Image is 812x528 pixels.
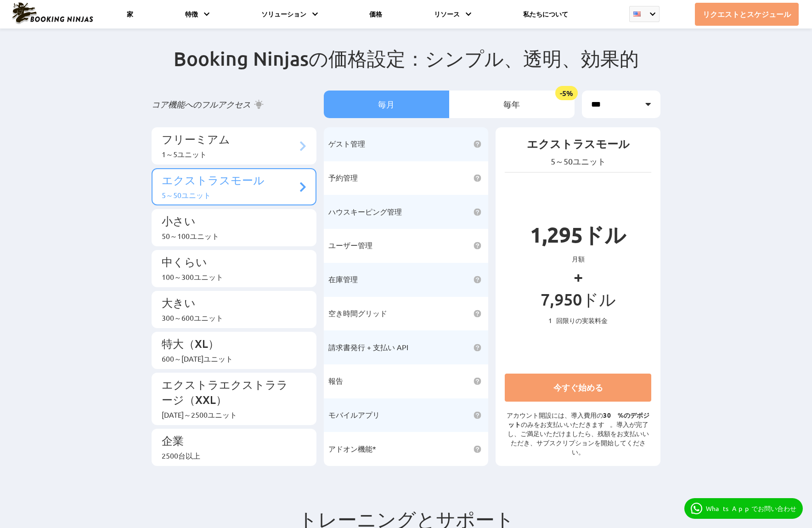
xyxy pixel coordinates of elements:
[162,190,211,199] font: 5～50ユニット
[328,274,358,284] font: 在庫管理
[328,410,380,419] font: モバイルアプリ
[474,208,481,216] img: ヘルプアイコン
[162,214,196,228] font: 小さい
[541,289,616,309] font: 7,950ドル
[328,240,372,250] font: ユーザー管理
[474,174,481,182] img: ヘルプアイコン
[507,411,603,419] font: アカウント開設には、導入費用の
[328,376,343,385] font: 報告
[551,156,606,166] font: 5～50ユニット
[162,433,184,448] font: 企業
[474,310,481,318] img: ヘルプアイコン
[162,410,237,419] font: [DATE]～2500ユニット
[474,242,481,250] img: ヘルプアイコン
[174,46,639,70] font: Booking Ninjasの価格設定：シンプル、透明、効果的
[328,173,358,182] font: 予約管理
[474,140,481,148] img: ヘルプアイコン
[162,149,207,159] font: 1～5ユニット
[162,255,207,269] font: 中くらい
[162,231,219,240] font: 50～100ユニット
[162,377,288,407] font: エクストラエクストララージ（XXL）
[162,354,233,363] font: 600～[DATE]ユニット
[328,342,408,352] font: 請求書発行 + 支払い API
[553,382,603,393] font: 今すぐ始める
[560,88,573,98] font: -5%
[572,255,585,263] font: 月額
[474,377,481,385] img: ヘルプアイコン
[162,451,200,460] font: 2500台以上
[162,272,223,281] font: 100～300ユニット
[706,504,796,512] font: WhatsAppでお問い合わせ
[328,139,365,148] font: ゲスト管理
[328,207,402,216] font: ハウスキーピング管理
[152,99,251,109] font: コア機能へのフルアクセス
[328,308,387,318] font: 空き時間グリッド
[162,173,265,187] font: エクストラスモール
[684,498,803,519] a: WhatsAppでお問い合わせ
[527,136,630,151] font: エクストラスモール
[505,374,651,402] a: 今すぐ始める
[530,221,626,248] font: 1,295ドル
[474,411,481,419] img: ヘルプアイコン
[548,316,608,324] font: 1回限りの実装料金
[474,445,481,453] img: ヘルプアイコン
[162,336,219,351] font: 特大（XL）
[162,295,196,310] font: 大きい
[474,276,481,284] img: ヘルプアイコン
[162,132,230,146] font: フリーミアム
[574,266,583,286] font: +
[474,344,481,352] img: ヘルプアイコン
[328,444,376,453] font: アドオン機能*
[507,420,649,456] font: のみをお支払いいただきます 。導入が完了し、ご満足いただけましたら、残額をお支払いいただき、サブスクリプションを開始してください。
[162,313,223,322] font: 300～600ユニット
[378,99,395,109] font: 毎月
[503,99,520,109] font: 毎年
